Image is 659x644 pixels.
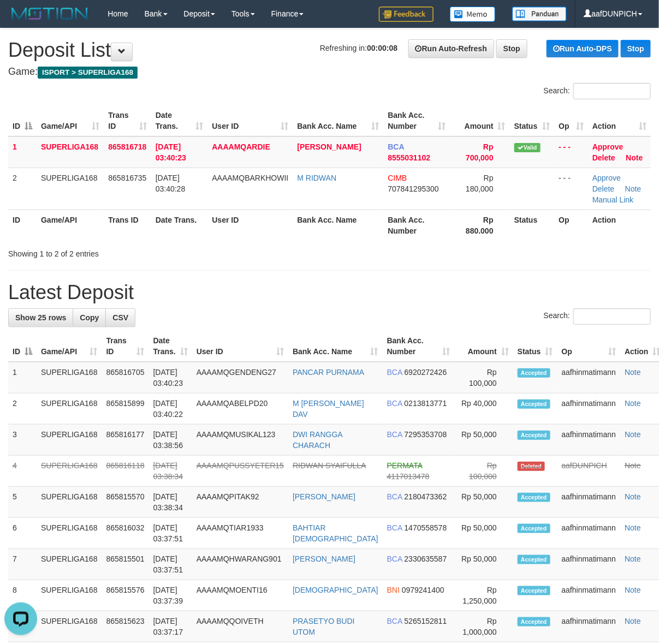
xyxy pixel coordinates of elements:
[388,142,404,151] span: BCA
[387,399,402,408] span: BCA
[8,549,37,580] td: 7
[557,425,621,456] td: aafhinmatimann
[496,39,527,58] a: Stop
[37,549,102,580] td: SUPERLIGA168
[149,425,192,456] td: [DATE] 03:38:56
[37,393,102,425] td: SUPERLIGA168
[151,105,208,136] th: Date Trans.: activate to sort column ascending
[405,368,447,377] span: Copy 6920272426 to clipboard
[625,368,641,377] a: Note
[454,425,513,456] td: Rp 50,000
[557,518,621,549] td: aafhinmatimann
[8,425,37,456] td: 3
[450,210,509,241] th: Rp 880.000
[8,244,266,259] div: Showing 1 to 2 of 2 entries
[592,174,621,182] a: Approve
[554,168,588,210] td: - - -
[454,393,513,425] td: Rp 40,000
[8,210,37,241] th: ID
[510,105,555,136] th: Status: activate to sort column ascending
[544,83,651,99] label: Search:
[37,518,102,549] td: SUPERLIGA168
[387,472,430,481] span: Copy 4117013478 to clipboard
[387,523,402,532] span: BCA
[405,554,447,563] span: Copy 2330635587 to clipboard
[383,105,450,136] th: Bank Acc. Number: activate to sort column ascending
[518,555,550,564] span: Accepted
[149,393,192,425] td: [DATE] 03:40:22
[212,142,270,151] span: AAAAMQARDIE
[588,105,651,136] th: Action: activate to sort column ascending
[405,617,447,625] span: Copy 5265152811 to clipboard
[37,456,102,487] td: SUPERLIGA168
[293,492,355,501] a: [PERSON_NAME]
[38,67,138,79] span: ISPORT > SUPERLIGA168
[293,586,378,594] a: [DEMOGRAPHIC_DATA]
[149,487,192,518] td: [DATE] 03:38:34
[554,136,588,168] td: - - -
[37,611,102,642] td: SUPERLIGA168
[288,331,383,362] th: Bank Acc. Name: activate to sort column ascending
[37,487,102,518] td: SUPERLIGA168
[8,136,37,168] td: 1
[388,174,407,182] span: CIMB
[8,362,37,393] td: 1
[8,308,73,327] a: Show 25 rows
[37,425,102,456] td: SUPERLIGA168
[293,399,364,419] a: M [PERSON_NAME] DAV
[513,331,557,362] th: Status: activate to sort column ascending
[102,331,149,362] th: Trans ID: activate to sort column ascending
[625,461,641,470] a: Note
[192,518,288,549] td: AAAAMQTIAR1933
[387,492,402,501] span: BCA
[102,549,149,580] td: 865815501
[557,456,621,487] td: aafDUNPICH
[518,493,550,502] span: Accepted
[102,425,149,456] td: 865816177
[192,549,288,580] td: AAAAMQHWARANG901
[293,617,355,636] a: PRASETYO BUDI UTOM
[108,142,146,151] span: 865816718
[625,399,641,408] a: Note
[621,40,651,57] a: Stop
[466,174,494,193] span: Rp 180,000
[625,617,641,625] a: Note
[557,487,621,518] td: aafhinmatimann
[510,210,555,241] th: Status
[297,142,361,151] a: [PERSON_NAME]
[102,393,149,425] td: 865815899
[102,362,149,393] td: 865816705
[192,425,288,456] td: AAAAMQMUSIKAL123
[192,580,288,611] td: AAAAMQMOENTI16
[557,393,621,425] td: aafhinmatimann
[454,487,513,518] td: Rp 50,000
[104,210,151,241] th: Trans ID
[454,456,513,487] td: Rp 100,000
[454,549,513,580] td: Rp 50,000
[387,554,402,563] span: BCA
[518,431,550,440] span: Accepted
[8,518,37,549] td: 6
[514,143,541,152] span: Valid transaction
[8,393,37,425] td: 2
[387,368,402,377] span: BCA
[8,456,37,487] td: 4
[557,611,621,642] td: aafhinmatimann
[293,210,383,241] th: Bank Acc. Name
[293,523,378,543] a: BAHTIAR [DEMOGRAPHIC_DATA]
[8,5,91,22] img: MOTION_logo.png
[388,153,430,162] span: Copy 8555031102 to clipboard
[80,313,99,322] span: Copy
[454,362,513,393] td: Rp 100,000
[151,210,208,241] th: Date Trans.
[518,617,550,627] span: Accepted
[367,44,397,52] strong: 00:00:08
[512,7,567,21] img: panduan.png
[293,554,355,563] a: [PERSON_NAME]
[104,105,151,136] th: Trans ID: activate to sort column ascending
[625,430,641,439] a: Note
[557,580,621,611] td: aafhinmatimann
[405,492,447,501] span: Copy 2180473362 to clipboard
[405,523,447,532] span: Copy 1470558578 to clipboard
[8,580,37,611] td: 8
